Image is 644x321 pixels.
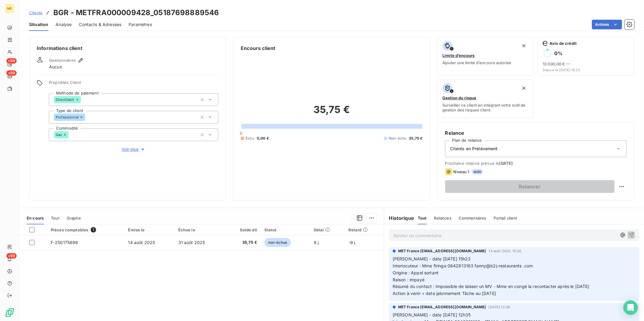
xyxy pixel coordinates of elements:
[49,58,76,63] span: Gestionnaires
[27,216,44,220] span: En cours
[178,227,221,232] div: Échue le
[178,240,205,245] span: 31 août 2025
[348,240,355,245] span: -9 j
[393,277,424,282] span: Raison : impayé
[393,256,471,261] span: [PERSON_NAME] - date [DATE] 15h23
[592,20,622,29] button: Actions
[264,227,307,232] div: Statut
[56,115,79,119] span: Professionnel
[241,104,422,122] h2: 35,75 €
[240,131,242,136] span: 0
[438,37,534,76] button: Limite d’encoursAjouter une limite d’encours autorisé
[56,98,74,101] span: DirectDebit
[49,80,218,88] span: Propriétés Client
[454,169,469,174] span: Niveau 1
[489,249,522,253] span: 13 août 2025, 15:26
[393,270,438,275] span: Origine : Appel sortant
[398,304,486,310] span: MET France [EMAIL_ADDRESS][DOMAIN_NAME]
[409,136,423,141] span: 35,75 €
[5,308,15,317] img: Logo LeanPay
[29,10,42,16] a: Clients
[6,58,17,64] span: +99
[5,59,14,69] a: +99
[51,227,121,233] div: Pièces comptables
[445,161,627,166] span: Prochaine relance prévue le
[443,103,529,112] span: Surveiller ce client en intégrant votre outil de gestion des risques client.
[5,71,14,81] a: +99
[264,238,291,247] span: non-échue
[246,136,254,141] span: Échu
[49,64,62,70] span: Aucun
[5,4,15,13] div: ME
[443,60,512,65] span: Ajouter une limite d’encours autorisé
[623,300,638,315] div: Open Intercom Messenger
[29,22,48,28] span: Situation
[79,22,121,28] span: Contacts & Adresses
[55,22,72,28] span: Analyse
[489,305,510,309] span: [DATE] 12:36
[393,291,496,296] span: Action à venir + date jalonnement Tâche au [DATE]
[228,240,257,246] span: 35,75 €
[499,161,513,166] span: [DATE]
[128,227,171,232] div: Émise le
[543,61,565,66] span: 13 000,00 €
[85,114,90,120] input: Ajouter une valeur
[49,146,218,153] button: Voir plus
[91,227,96,233] span: 1
[393,312,471,317] span: [PERSON_NAME] - date [DATE] 12h35
[459,216,487,220] span: Commentaires
[122,146,146,152] span: Voir plus
[241,45,275,52] h6: Encours client
[56,133,62,137] span: Gaz
[81,97,86,102] input: Ajouter une valeur
[67,216,81,220] span: Graphe
[129,22,152,28] span: Paramètres
[443,95,477,100] span: Gestion du risque
[443,53,475,58] span: Limite d’encours
[51,216,59,220] span: Tout
[393,284,589,289] span: Résumé du contact : Impossible de laisser un MV - Mme en congé la recontacter après le [DATE]
[257,136,269,141] span: 0,00 €
[543,68,629,72] span: Depuis le [DATE] 16:23
[472,169,483,174] span: auto
[393,263,533,268] span: Interlocuteur : Mme firinga 0642813163 fanny@b2j-restaurants .com
[29,10,42,15] span: Clients
[445,129,627,137] h6: Relance
[228,227,257,232] div: Solde dû
[6,70,17,76] span: +99
[128,240,155,245] span: 14 août 2025
[53,7,219,18] h3: BGR - METFRA000009428_05187698889546
[389,136,406,141] span: Non-échu
[418,216,427,220] span: Tout
[348,227,380,232] div: Retard
[314,227,341,232] div: Délai
[438,79,534,118] button: Gestion du risqueSurveiller ce client en intégrant votre outil de gestion des risques client.
[69,132,73,137] input: Ajouter une valeur
[450,146,498,152] span: Clients en Prélèvement
[314,240,319,245] span: 8 j
[384,214,414,222] h6: Historique
[445,180,615,193] button: Relancer
[554,50,562,56] h6: 0 %
[434,216,451,220] span: Relances
[494,216,517,220] span: Portail client
[398,248,486,254] span: MET France [EMAIL_ADDRESS][DOMAIN_NAME]
[6,253,17,259] span: +99
[51,240,78,245] span: F-250175899
[37,45,218,52] h6: Informations client
[549,41,577,46] span: Avis de crédit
